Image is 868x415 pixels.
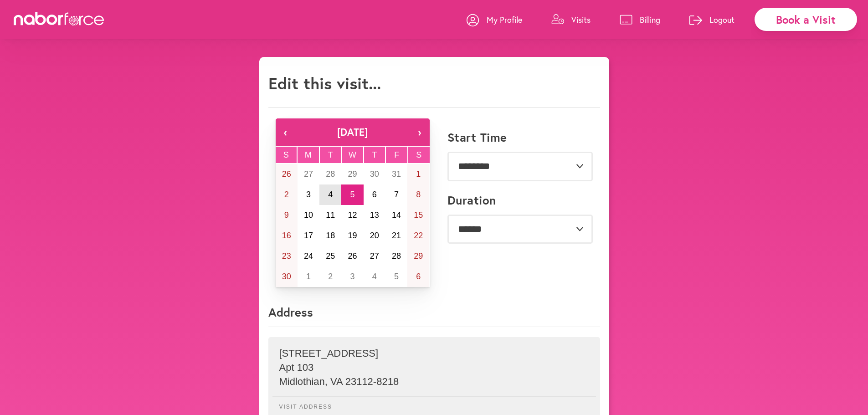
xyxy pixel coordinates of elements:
[551,6,591,33] a: Visits
[283,150,289,159] abbr: Sunday
[304,251,313,261] abbr: November 24, 2025
[298,266,319,287] button: December 1, 2025
[370,231,379,240] abbr: November 20, 2025
[319,266,341,287] button: December 2, 2025
[326,231,335,240] abbr: November 18, 2025
[755,8,857,31] div: Book a Visit
[364,225,385,246] button: November 20, 2025
[272,396,596,410] p: Visit Address
[640,14,660,25] p: Billing
[350,190,354,199] abbr: November 5, 2025
[370,169,379,179] abbr: October 30, 2025
[341,225,363,246] button: November 19, 2025
[372,272,377,281] abbr: December 4, 2025
[372,190,377,199] abbr: November 6, 2025
[319,205,341,225] button: November 11, 2025
[276,118,296,146] button: ‹
[298,225,319,246] button: November 17, 2025
[298,246,319,266] button: November 24, 2025
[276,184,298,205] button: November 2, 2025
[394,272,399,281] abbr: December 5, 2025
[326,169,335,179] abbr: October 28, 2025
[407,246,429,266] button: November 29, 2025
[709,14,734,25] p: Logout
[304,210,313,220] abbr: November 10, 2025
[394,190,399,199] abbr: November 7, 2025
[298,205,319,225] button: November 10, 2025
[279,362,589,374] p: Apt 103
[364,164,385,184] button: October 30, 2025
[385,164,407,184] button: October 31, 2025
[284,210,289,220] abbr: November 9, 2025
[620,6,660,33] a: Billing
[279,376,589,388] p: Midlothian , VA 23112-8218
[385,225,407,246] button: November 21, 2025
[392,231,401,240] abbr: November 21, 2025
[319,246,341,266] button: November 25, 2025
[326,251,335,261] abbr: November 25, 2025
[407,205,429,225] button: November 15, 2025
[328,272,333,281] abbr: December 2, 2025
[392,169,401,179] abbr: October 31, 2025
[319,184,341,205] button: November 4, 2025
[298,164,319,184] button: October 27, 2025
[305,150,312,159] abbr: Monday
[348,169,357,179] abbr: October 29, 2025
[284,190,289,199] abbr: November 2, 2025
[689,6,734,33] a: Logout
[282,169,291,179] abbr: October 26, 2025
[407,225,429,246] button: November 22, 2025
[414,231,423,240] abbr: November 22, 2025
[341,184,363,205] button: November 5, 2025
[319,164,341,184] button: October 28, 2025
[306,190,311,199] abbr: November 3, 2025
[416,150,421,159] abbr: Saturday
[268,73,381,93] h1: Edit this visit...
[279,348,589,359] p: [STREET_ADDRESS]
[385,184,407,205] button: November 7, 2025
[341,164,363,184] button: October 29, 2025
[326,210,335,220] abbr: November 11, 2025
[467,6,522,33] a: My Profile
[364,184,385,205] button: November 6, 2025
[385,205,407,225] button: November 14, 2025
[319,225,341,246] button: November 18, 2025
[328,150,333,159] abbr: Tuesday
[416,190,421,199] abbr: November 8, 2025
[416,272,421,281] abbr: December 6, 2025
[487,14,522,25] p: My Profile
[370,251,379,261] abbr: November 27, 2025
[328,190,333,199] abbr: November 4, 2025
[304,231,313,240] abbr: November 17, 2025
[268,304,600,327] p: Address
[348,231,357,240] abbr: November 19, 2025
[306,272,311,281] abbr: December 1, 2025
[416,169,421,179] abbr: November 1, 2025
[407,164,429,184] button: November 1, 2025
[385,246,407,266] button: November 28, 2025
[341,205,363,225] button: November 12, 2025
[348,251,357,261] abbr: November 26, 2025
[304,169,313,179] abbr: October 27, 2025
[341,266,363,287] button: December 3, 2025
[276,225,298,246] button: November 16, 2025
[298,184,319,205] button: November 3, 2025
[447,193,496,207] label: Duration
[407,266,429,287] button: December 6, 2025
[282,251,291,261] abbr: November 23, 2025
[276,164,298,184] button: October 26, 2025
[414,251,423,261] abbr: November 29, 2025
[407,184,429,205] button: November 8, 2025
[410,118,430,146] button: ›
[385,266,407,287] button: December 5, 2025
[394,150,399,159] abbr: Friday
[348,210,357,220] abbr: November 12, 2025
[392,210,401,220] abbr: November 14, 2025
[276,266,298,287] button: November 30, 2025
[364,266,385,287] button: December 4, 2025
[447,130,507,144] label: Start Time
[282,231,291,240] abbr: November 16, 2025
[296,118,410,146] button: [DATE]
[364,205,385,225] button: November 13, 2025
[341,246,363,266] button: November 26, 2025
